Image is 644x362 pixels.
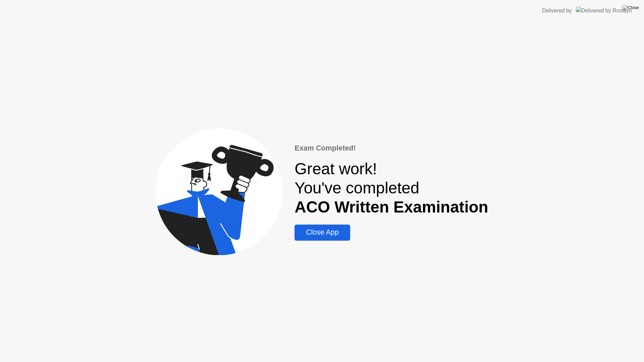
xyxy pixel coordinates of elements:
[294,159,488,217] div: Great work! You've completed
[542,7,572,15] div: Delivered by
[294,198,488,216] b: ACO Written Examination
[294,143,488,154] div: Exam Completed!
[576,7,632,14] img: Delivered by Rosalyn
[294,225,350,241] button: Close App
[622,5,639,10] img: Close
[297,228,348,237] div: Close App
